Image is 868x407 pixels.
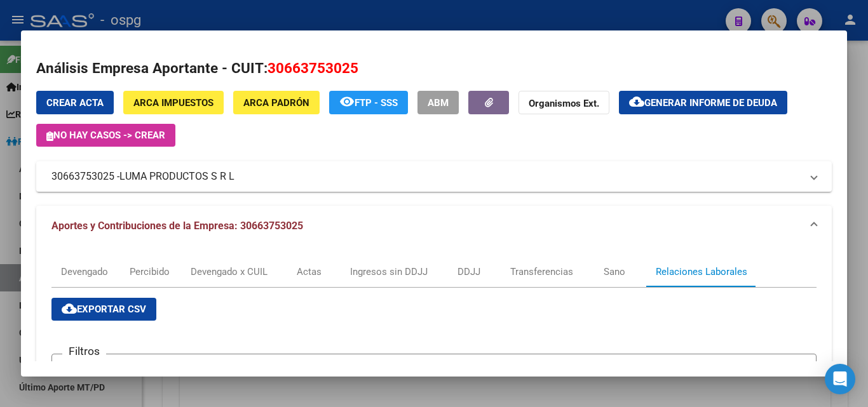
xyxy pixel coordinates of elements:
[62,301,77,316] mat-icon: cloud_download
[510,265,573,279] div: Transferencias
[51,169,801,184] mat-panel-title: 30663753025 -
[130,265,170,279] div: Percibido
[355,97,398,109] span: FTP - SSS
[297,265,322,279] div: Actas
[46,97,104,109] span: Crear Acta
[61,265,108,279] div: Devengado
[519,91,609,114] button: Organismos Ext.
[417,91,459,114] button: ABM
[119,169,234,184] span: LUMA PRODUCTOS S R L
[123,91,224,114] button: ARCA Impuestos
[825,364,855,394] div: Open Intercom Messenger
[350,265,428,279] div: Ingresos sin DDJJ
[329,91,408,114] button: FTP - SSS
[233,91,320,114] button: ARCA Padrón
[629,94,644,109] mat-icon: cloud_download
[644,97,777,109] span: Generar informe de deuda
[36,124,175,147] button: No hay casos -> Crear
[36,58,832,79] h2: Análisis Empresa Aportante - CUIT:
[62,304,146,315] span: Exportar CSV
[51,220,303,232] span: Aportes y Contribuciones de la Empresa: 30663753025
[191,265,268,279] div: Devengado x CUIL
[36,91,114,114] button: Crear Acta
[243,97,309,109] span: ARCA Padrón
[46,130,165,141] span: No hay casos -> Crear
[62,344,106,358] h3: Filtros
[133,97,214,109] span: ARCA Impuestos
[36,161,832,192] mat-expansion-panel-header: 30663753025 -LUMA PRODUCTOS S R L
[604,265,625,279] div: Sano
[51,298,156,321] button: Exportar CSV
[36,206,832,246] mat-expansion-panel-header: Aportes y Contribuciones de la Empresa: 30663753025
[268,60,358,76] span: 30663753025
[529,98,599,109] strong: Organismos Ext.
[339,94,355,109] mat-icon: remove_red_eye
[656,265,747,279] div: Relaciones Laborales
[458,265,480,279] div: DDJJ
[428,97,449,109] span: ABM
[619,91,787,114] button: Generar informe de deuda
